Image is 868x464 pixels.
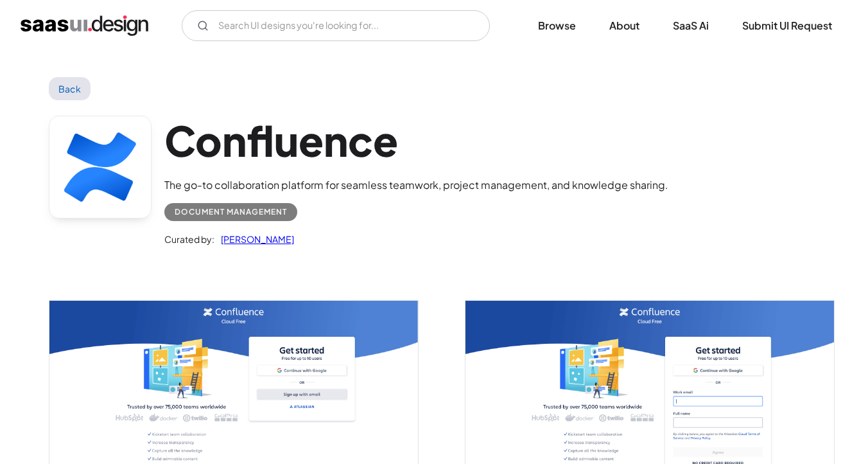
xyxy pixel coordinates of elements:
[594,12,655,40] a: About
[21,15,148,36] a: home
[182,10,490,41] form: Email Form
[164,177,668,193] div: The go-to collaboration platform for seamless teamwork, project management, and knowledge sharing.
[523,12,591,40] a: Browse
[164,231,214,247] div: Curated by:
[49,77,91,100] a: Back
[164,116,668,165] h1: Confluence
[214,231,294,247] a: [PERSON_NAME]
[657,12,724,40] a: SaaS Ai
[727,12,847,40] a: Submit UI Request
[182,10,490,41] input: Search UI designs you're looking for...
[175,204,287,220] div: Document Management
